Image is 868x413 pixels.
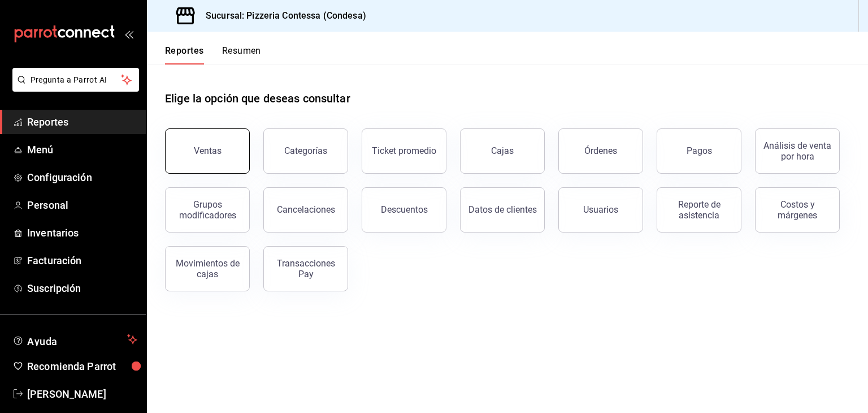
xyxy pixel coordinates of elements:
[362,187,446,233] button: Descuentos
[584,145,617,156] div: Órdenes
[165,45,204,64] button: Reportes
[263,246,348,291] button: Transacciones Pay
[27,170,137,185] span: Configuración
[762,140,832,162] div: Análisis de venta por hora
[362,128,446,174] button: Ticket promedio
[27,281,137,296] span: Suscripción
[27,114,137,130] span: Reportes
[172,258,242,279] div: Movimientos de cajas
[27,386,137,402] span: [PERSON_NAME]
[165,128,250,174] button: Ventas
[271,258,341,279] div: Transacciones Pay
[165,45,261,64] div: navigation tabs
[284,145,327,156] div: Categorías
[372,145,436,156] div: Ticket promedio
[460,187,545,233] button: Datos de clientes
[197,9,366,23] h3: Sucursal: Pizzeria Contessa (Condesa)
[27,197,137,213] span: Personal
[27,359,137,374] span: Recomienda Parrot
[8,82,139,94] a: Pregunta a Parrot AI
[277,204,335,215] div: Cancelaciones
[664,199,734,221] div: Reporte de asistencia
[27,225,137,240] span: Inventarios
[381,204,428,215] div: Descuentos
[583,204,618,215] div: Usuarios
[165,187,250,233] button: Grupos modificadores
[27,253,137,268] span: Facturación
[558,128,643,174] button: Órdenes
[263,128,348,174] button: Categorías
[12,68,139,92] button: Pregunta a Parrot AI
[755,128,840,174] button: Análisis de venta por hora
[165,90,350,107] h1: Elige la opción que deseas consultar
[558,187,643,233] button: Usuarios
[468,204,537,215] div: Datos de clientes
[755,187,840,233] button: Costos y márgenes
[31,74,121,86] span: Pregunta a Parrot AI
[687,145,712,156] div: Pagos
[27,333,123,346] span: Ayuda
[222,45,261,64] button: Resumen
[491,145,514,156] div: Cajas
[165,246,250,291] button: Movimientos de cajas
[263,187,348,233] button: Cancelaciones
[762,199,832,221] div: Costos y márgenes
[172,199,242,221] div: Grupos modificadores
[124,29,133,38] button: open_drawer_menu
[194,145,222,156] div: Ventas
[657,128,741,174] button: Pagos
[460,128,545,174] button: Cajas
[27,142,137,157] span: Menú
[657,187,741,233] button: Reporte de asistencia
